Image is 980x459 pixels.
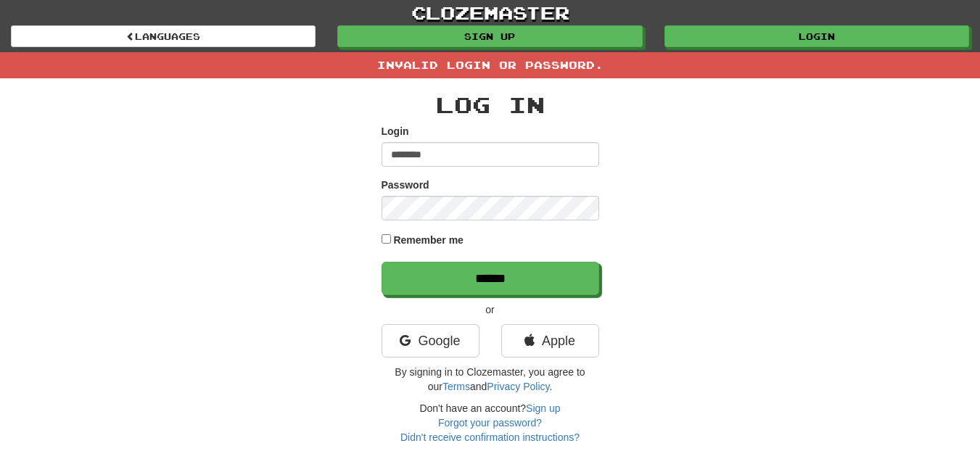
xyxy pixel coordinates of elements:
label: Login [382,124,409,138]
h2: Log In [382,93,599,117]
div: Don't have an account? [382,401,599,444]
a: Terms [442,381,470,392]
a: Didn't receive confirmation instructions? [400,431,580,443]
a: Sign up [337,25,642,47]
p: By signing in to Clozemaster, you agree to our and . [382,365,599,394]
a: Privacy Policy [487,381,549,392]
a: Languages [11,25,316,47]
a: Login [664,25,969,47]
label: Password [382,178,429,192]
a: Google [382,324,479,357]
a: Apple [501,324,599,357]
a: Forgot your password? [438,417,542,429]
label: Remember me [393,233,464,247]
p: or [382,302,599,317]
a: Sign up [526,402,560,414]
